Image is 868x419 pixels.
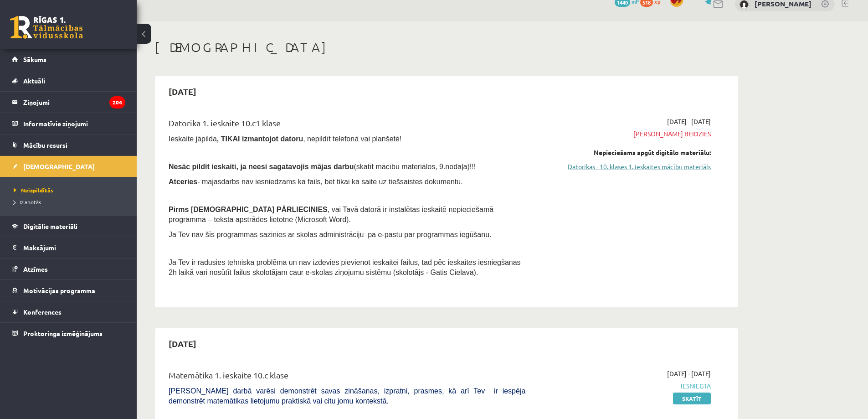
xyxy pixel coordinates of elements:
[667,117,711,126] span: [DATE] - [DATE]
[23,222,77,230] span: Digitālie materiāli
[12,70,125,91] a: Aktuāli
[14,186,128,194] a: Neizpildītās
[12,134,125,155] a: Mācību resursi
[14,198,41,206] span: Izlabotās
[673,393,711,404] a: Skatīt
[159,333,205,354] h2: [DATE]
[10,16,83,39] a: Rīgas 1. Tālmācības vidusskola
[169,178,197,186] b: Atceries
[354,163,476,171] span: (skatīt mācību materiālos, 9.nodaļa)!!!
[12,156,125,177] a: [DEMOGRAPHIC_DATA]
[23,141,67,149] span: Mācību resursi
[23,92,125,113] legend: Ziņojumi
[12,301,125,322] a: Konferences
[23,308,62,316] span: Konferences
[23,286,95,295] span: Motivācijas programma
[539,148,711,157] div: Nepieciešams apgūt digitālo materiālu:
[169,135,401,143] span: Ieskaite jāpilda , nepildīt telefonā vai planšetē!
[539,129,711,139] span: [PERSON_NAME] beidzies
[23,55,46,63] span: Sākums
[12,113,125,134] a: Informatīvie ziņojumi
[12,280,125,301] a: Motivācijas programma
[12,216,125,237] a: Digitālie materiāli
[12,323,125,344] a: Proktoringa izmēģinājums
[23,265,48,273] span: Atzīmes
[12,237,125,258] a: Maksājumi
[169,387,525,405] span: [PERSON_NAME] darbā varēsi demonstrēt savas zināšanas, izpratni, prasmes, kā arī Tev ir iespēja d...
[23,113,125,134] legend: Informatīvie ziņojumi
[169,117,525,134] div: Datorika 1. ieskaite 10.c1 klase
[12,92,125,113] a: Ziņojumi204
[23,77,45,85] span: Aktuāli
[539,381,711,391] span: Iesniegta
[667,369,711,378] span: [DATE] - [DATE]
[23,329,103,337] span: Proktoringa izmēģinājums
[217,135,303,143] b: , TIKAI izmantojot datoru
[12,49,125,70] a: Sākums
[539,162,711,171] a: Datorikas - 10. klases 1. ieskaites mācību materiāls
[14,198,128,206] a: Izlabotās
[23,162,95,171] span: [DEMOGRAPHIC_DATA]
[169,259,521,276] span: Ja Tev ir radusies tehniska problēma un nav izdevies pievienot ieskaitei failus, tad pēc ieskaite...
[169,178,463,186] span: - mājasdarbs nav iesniedzams kā fails, bet tikai kā saite uz tiešsaistes dokumentu.
[155,40,738,55] h1: [DEMOGRAPHIC_DATA]
[169,369,525,386] div: Matemātika 1. ieskaite 10.c klase
[169,206,328,213] span: Pirms [DEMOGRAPHIC_DATA] PĀRLIECINIES
[169,206,493,223] span: , vai Tavā datorā ir instalētas ieskaitē nepieciešamā programma – teksta apstrādes lietotne (Micr...
[23,237,125,258] legend: Maksājumi
[14,186,53,194] span: Neizpildītās
[12,259,125,279] a: Atzīmes
[169,231,491,238] span: Ja Tev nav šīs programmas sazinies ar skolas administrāciju pa e-pastu par programmas iegūšanu.
[169,163,354,171] span: Nesāc pildīt ieskaiti, ja neesi sagatavojis mājas darbu
[159,81,205,102] h2: [DATE]
[109,96,125,109] i: 204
